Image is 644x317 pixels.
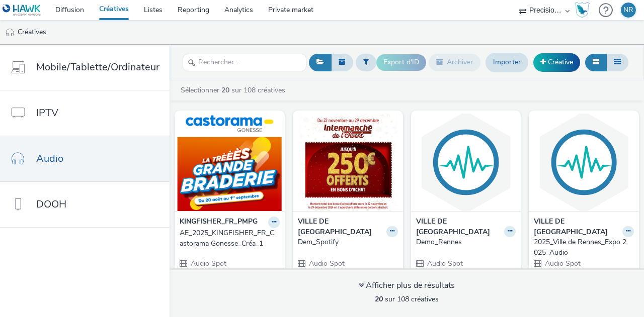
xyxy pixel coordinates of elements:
[36,151,63,166] span: Audio
[180,228,276,249] div: AE_2025_KINGFISHER_FR_Castorama Gonesse_Créa_1
[180,228,280,249] a: AE_2025_KINGFISHER_FR_Castorama Gonesse_Créa_1
[534,237,634,258] a: 2025_Ville de Rennes_Expo 2025_Audio
[534,217,620,237] strong: VILLE DE [GEOGRAPHIC_DATA]
[221,85,229,95] strong: 20
[416,237,512,247] div: Demo_Rennes
[177,113,282,211] img: AE_2025_KINGFISHER_FR_Castorama Gonesse_Créa_1 visual
[486,53,528,72] a: Importer
[606,54,628,71] button: Liste
[531,113,636,211] img: 2025_Ville de Rennes_Expo 2025_Audio visual
[534,237,630,258] div: 2025_Ville de Rennes_Expo 2025_Audio
[308,259,345,268] span: Audio Spot
[298,237,394,247] div: Dem_Spotify
[180,85,289,95] a: Sélectionner sur 108 créatives
[575,2,590,18] img: Hawk Academy
[376,54,426,70] button: Export d'ID
[5,28,15,38] img: audio
[426,259,463,268] span: Audio Spot
[359,280,455,291] div: Afficher plus de résultats
[533,53,580,71] a: Créative
[623,3,633,18] div: NR
[36,105,58,120] span: IPTV
[544,259,581,268] span: Audio Spot
[36,197,66,212] span: DOOH
[414,113,519,211] img: Demo_Rennes visual
[416,237,516,247] a: Demo_Rennes
[190,259,226,268] span: Audio Spot
[585,54,607,71] button: Grille
[575,2,594,18] a: Hawk Academy
[298,237,398,247] a: Dem_Spotify
[298,217,384,237] strong: VILLE DE [GEOGRAPHIC_DATA]
[429,54,480,71] button: Archiver
[180,217,258,228] strong: KINGFISHER_FR_PMPG
[375,294,383,304] strong: 20
[3,4,41,17] img: undefined Logo
[183,54,306,71] input: Rechercher...
[375,294,439,304] span: sur 108 créatives
[36,60,159,74] span: Mobile/Tablette/Ordinateur
[416,217,502,237] strong: VILLE DE [GEOGRAPHIC_DATA]
[295,113,400,211] img: Dem_Spotify visual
